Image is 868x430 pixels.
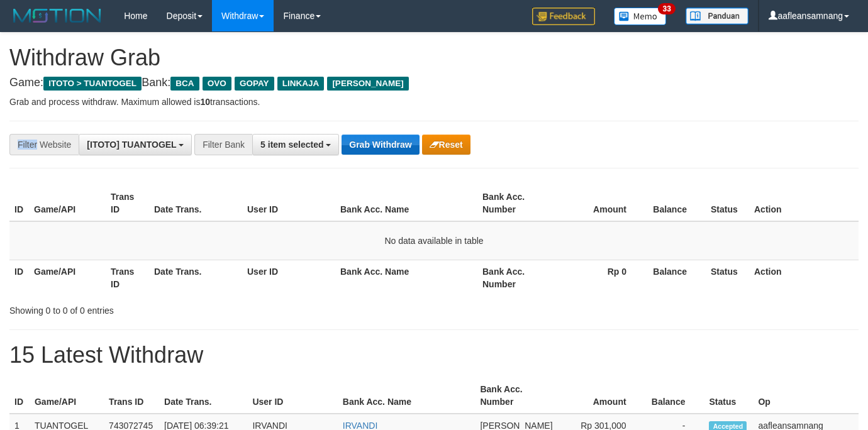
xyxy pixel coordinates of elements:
[200,97,210,107] strong: 10
[159,378,247,414] th: Date Trans.
[749,185,859,221] th: Action
[753,378,859,414] th: Op
[658,3,675,14] span: 33
[247,378,337,414] th: User ID
[706,260,749,295] th: Status
[749,260,859,295] th: Action
[149,185,242,221] th: Date Trans.
[706,185,749,221] th: Status
[87,140,176,150] span: [ITOTO] TUANTOGEL
[9,45,859,70] h1: Withdraw Grab
[338,378,476,414] th: Bank Acc. Name
[235,77,274,91] span: GOPAY
[9,221,859,260] td: No data available in table
[9,299,352,317] div: Showing 0 to 0 of 0 entries
[106,185,149,221] th: Trans ID
[106,260,149,295] th: Trans ID
[9,134,79,155] div: Filter Website
[29,260,106,295] th: Game/API
[704,378,753,414] th: Status
[277,77,325,91] span: LINKAJA
[477,260,554,295] th: Bank Acc. Number
[9,185,29,221] th: ID
[335,185,477,221] th: Bank Acc. Name
[149,260,242,295] th: Date Trans.
[554,185,645,221] th: Amount
[477,185,554,221] th: Bank Acc. Number
[9,96,859,108] p: Grab and process withdraw. Maximum allowed is transactions.
[645,260,706,295] th: Balance
[686,8,748,25] img: panduan.png
[43,77,142,91] span: ITOTO > TUANTOGEL
[475,378,557,414] th: Bank Acc. Number
[335,260,477,295] th: Bank Acc. Name
[645,378,704,414] th: Balance
[29,185,106,221] th: Game/API
[252,134,339,155] button: 5 item selected
[614,8,667,25] img: Button%20Memo.svg
[260,140,323,150] span: 5 item selected
[30,378,104,414] th: Game/API
[79,134,192,155] button: [ITOTO] TUANTOGEL
[170,77,199,91] span: BCA
[242,185,335,221] th: User ID
[242,260,335,295] th: User ID
[422,135,470,155] button: Reset
[342,135,419,155] button: Grab Withdraw
[9,6,105,25] img: MOTION_logo.png
[645,185,706,221] th: Balance
[558,378,645,414] th: Amount
[104,378,159,414] th: Trans ID
[203,77,231,91] span: OVO
[9,343,859,368] h1: 15 Latest Withdraw
[9,260,29,295] th: ID
[327,77,408,91] span: [PERSON_NAME]
[532,8,595,25] img: Feedback.jpg
[9,378,30,414] th: ID
[554,260,645,295] th: Rp 0
[9,77,859,89] h4: Game: Bank:
[194,134,252,155] div: Filter Bank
